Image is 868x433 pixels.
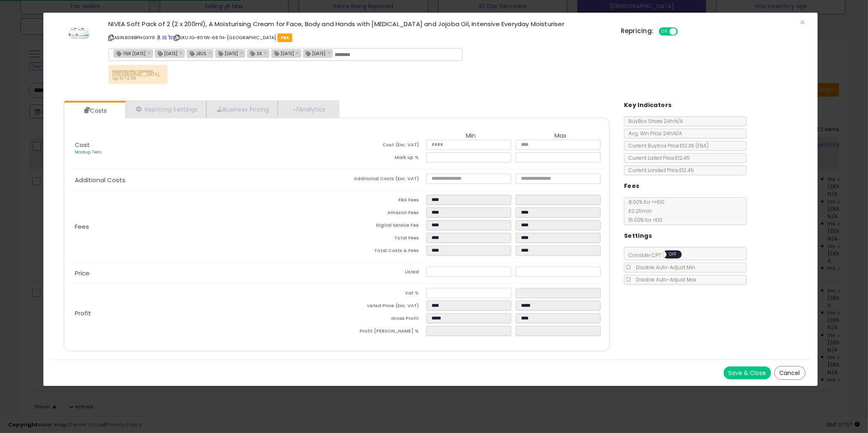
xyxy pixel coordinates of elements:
[516,132,605,140] th: Max
[337,267,426,279] td: Listed
[278,101,338,118] a: Analytics
[296,49,301,56] a: ×
[248,50,262,57] span: SK
[148,49,152,56] a: ×
[108,21,608,27] h3: NIVEA Soft Pack of 2 (2 x 200ml), A Moisturising Cream for Face, Body and Hands with [MEDICAL_DAT...
[264,49,269,56] a: ×
[337,208,426,220] td: Amazon Fees
[208,49,213,56] a: ×
[68,223,337,230] p: Fees
[624,167,694,174] span: Current Landed Price: £12.45
[67,21,91,45] img: 41JSzeT9QmL._SL60_.jpg
[337,174,426,186] td: Additional Costs (Exc. VAT)
[337,220,426,233] td: Digital Service Fee
[337,233,426,246] td: Total Fees
[125,101,206,118] a: Repricing Settings
[68,177,337,183] p: Additional Costs
[624,208,652,214] span: £0.25 min
[272,50,294,57] span: [DATE]
[68,310,337,317] p: Profit
[337,152,426,165] td: Mark up %
[337,195,426,208] td: FBA Fees
[667,251,680,258] span: OFF
[216,50,238,57] span: [DATE]
[337,326,426,339] td: Profit [PERSON_NAME] %
[108,31,608,44] p: ASIN: B08BPHGXY8 | SKU: IG-801W-68TH-[GEOGRAPHIC_DATA]
[108,65,168,84] p: коригирани граници, [GEOGRAPHIC_DATA], up to 12.49
[624,181,640,191] h5: Fees
[624,142,709,149] span: Current Buybox Price:
[304,50,326,57] span: [DATE]
[696,142,709,149] span: ( FBA )
[187,50,206,57] span: JB25
[68,142,337,156] p: Cost
[624,130,682,137] span: Avg. Win Price 24h: N/A
[724,366,771,379] button: Save & Close
[337,313,426,326] td: Gross Profit
[240,49,245,56] a: ×
[277,33,293,42] span: FBA
[75,149,102,155] a: Markup Tiers
[337,301,426,313] td: Listed Price (Exc. VAT)
[168,34,172,41] a: Your listing only
[624,216,662,223] span: 15.00 % for > £10
[328,49,333,56] a: ×
[800,16,805,28] span: ×
[660,28,670,35] span: ON
[624,154,690,161] span: Current Listed Price: £12.45
[621,28,654,34] h5: Repricing:
[632,264,695,271] span: Disable Auto-Adjust Min
[624,252,693,259] span: Consider CPT:
[624,118,683,125] span: BuyBox Share 24h: N/A
[337,288,426,301] td: Vat %
[114,50,145,57] span: TIER [DATE]
[68,270,337,277] p: Price
[680,142,709,149] span: £12.36
[774,366,805,380] button: Cancel
[157,34,161,41] a: BuyBox page
[624,100,672,110] h5: Key Indicators
[206,101,278,118] a: Business Pricing
[676,28,689,35] span: OFF
[337,246,426,258] td: Total Costs & Fees
[426,132,516,140] th: Min
[64,103,125,119] a: Costs
[337,140,426,152] td: Cost (Exc. VAT)
[624,231,652,241] h5: Settings
[155,50,177,57] span: [DATE]
[624,199,664,223] span: 8.00 % for <= £10
[179,49,184,56] a: ×
[162,34,167,41] a: All offer listings
[632,276,696,283] span: Disable Auto-Adjust Max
